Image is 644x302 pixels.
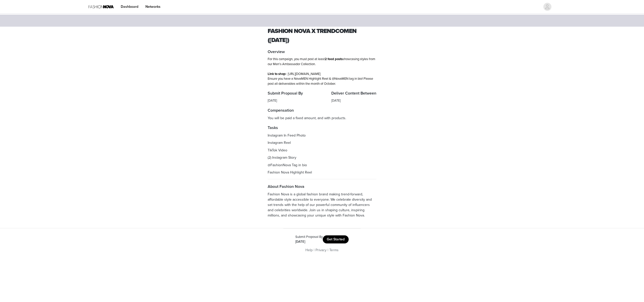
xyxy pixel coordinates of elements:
strong: Link to shop: [268,72,286,76]
strong: 2 feed posts [325,57,343,61]
a: Help [305,248,313,252]
span: | [328,248,328,252]
span: (2) Instagram Story [268,155,296,160]
div: Submit Proposal By [295,235,323,240]
a: Terms [329,248,339,252]
img: Fashion Nova Logo [89,1,114,12]
span: Instagram In Feed Photo [268,133,306,138]
div: [DATE] [331,98,376,103]
div: [DATE] [295,239,323,244]
span: Fashion Nova Highlight Reel [268,170,312,175]
div: avatar [545,3,550,11]
button: Get Started [323,235,349,243]
span: | [314,248,314,252]
p: You will be paid a fixed amount, and with products. [268,115,376,121]
span: Instagram Reel [268,141,291,145]
a: Networks [142,1,164,12]
span: TikTok Video [268,148,287,152]
p: Ensure you have a NovaMEN Highlight Reel & @NovaMEN tag in bio! Please post all deliverables with... [268,76,376,86]
p: Fashion Nova is a global fashion brand making trend-forward, affordable style accessible to every... [268,192,376,218]
h4: Tasks [268,125,376,131]
a: Privacy [315,248,327,252]
div: [DATE] [268,98,303,103]
span: @FashionNova Tag in bio [268,163,307,167]
a: Dashboard [118,1,141,12]
p: For this campaign, you must post at least showcasing styles from our Men's Ambassador Collection. [268,57,376,67]
h4: Deliver Content Between [331,90,376,96]
h4: Overview [268,49,376,55]
h4: Compensation [268,107,376,113]
h4: Submit Proposal By [268,90,303,96]
a: [URL][DOMAIN_NAME] [288,72,320,76]
h4: About Fashion Nova [268,184,376,190]
h1: Fashion Nova x TrendCoMEN ([DATE]) [268,27,376,45]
